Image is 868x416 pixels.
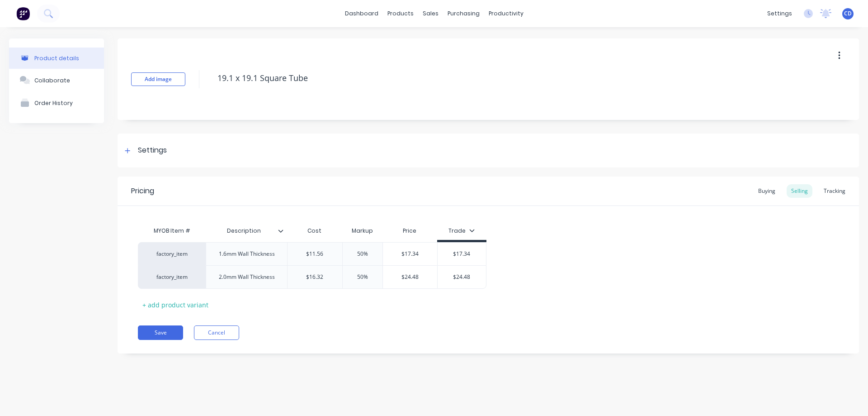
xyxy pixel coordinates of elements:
[754,184,780,198] div: Buying
[448,227,475,235] div: Trade
[131,186,154,196] div: Pricing
[787,184,812,198] div: Selling
[34,55,79,62] div: Product details
[9,48,104,69] button: Product details
[819,184,850,198] div: Tracking
[342,222,382,240] div: Markup
[340,7,383,20] a: dashboard
[484,7,528,20] div: productivity
[438,243,486,265] div: $17.34
[383,266,438,288] div: $24.48
[138,265,486,289] div: factory_item2.0mm Wall Thickness$16.3250%$24.48$24.48
[287,222,342,240] div: Cost
[383,7,418,20] div: products
[138,242,486,265] div: factory_item1.6mm Wall Thickness$11.5650%$17.34$17.34
[138,222,206,240] div: MYOB Item #
[34,77,70,84] div: Collaborate
[138,298,213,312] div: + add product variant
[288,243,342,265] div: $11.56
[194,325,239,340] button: Cancel
[212,271,282,283] div: 2.0mm Wall Thickness
[34,100,73,106] div: Order History
[206,222,287,240] div: Description
[763,7,797,20] div: settings
[383,243,438,265] div: $17.34
[147,250,197,258] div: factory_item
[418,7,443,20] div: sales
[9,91,104,114] button: Order History
[340,243,385,265] div: 50%
[213,67,784,89] textarea: 19.1 x 19.1 Square Tube
[844,10,852,18] span: CD
[382,222,438,240] div: Price
[443,7,484,20] div: purchasing
[138,325,183,340] button: Save
[438,266,486,288] div: $24.48
[206,220,282,242] div: Description
[147,273,197,281] div: factory_item
[212,248,282,260] div: 1.6mm Wall Thickness
[9,69,104,91] button: Collaborate
[288,266,342,288] div: $16.32
[131,72,185,86] button: Add image
[16,7,30,20] img: Factory
[138,145,167,156] div: Settings
[340,266,385,288] div: 50%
